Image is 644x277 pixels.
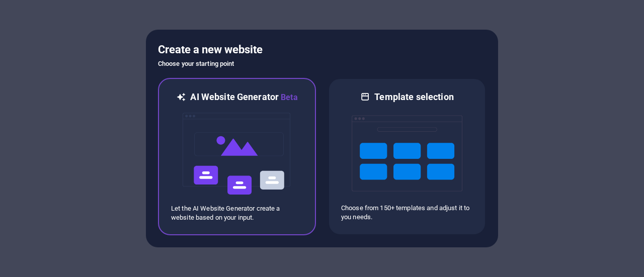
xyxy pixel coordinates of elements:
h6: Template selection [374,91,453,103]
h6: Choose your starting point [158,58,486,70]
h6: AI Website Generator [190,91,297,104]
h5: Create a new website [158,42,486,58]
div: AI Website GeneratorBetaaiLet the AI Website Generator create a website based on your input. [158,78,316,235]
img: ai [182,104,292,204]
p: Let the AI Website Generator create a website based on your input. [171,204,303,222]
p: Choose from 150+ templates and adjust it to you needs. [341,204,473,222]
div: Template selectionChoose from 150+ templates and adjust it to you needs. [328,78,486,235]
span: Beta [279,93,298,102]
